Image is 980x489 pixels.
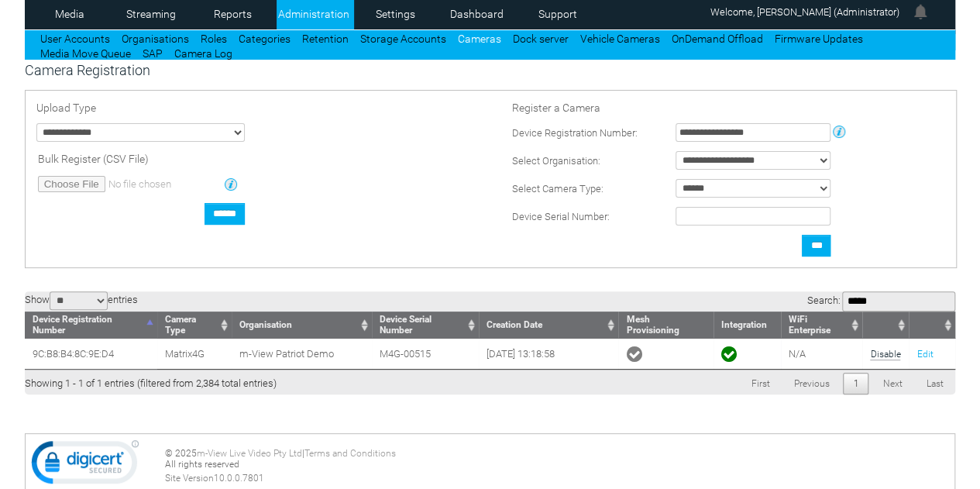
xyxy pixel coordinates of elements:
th: Creation Date: activate to sort column ascending [479,312,618,339]
a: Cameras [458,33,501,45]
a: User Accounts [40,33,110,45]
a: Settings [358,2,433,26]
a: OnDemand Offload [672,33,763,45]
span: Organisation [239,319,292,330]
th: Mesh Provisioning [618,312,714,339]
span: Upload Type [36,102,96,114]
th: Organisation: activate to sort column ascending [232,312,371,339]
a: Dock server [513,33,569,45]
label: Search: [806,294,955,306]
span: Device Serial Number: [511,211,609,222]
a: Categories [239,33,291,45]
span: Device Registration Number: [511,127,637,139]
a: Previous [783,373,839,394]
a: Streaming [114,2,189,26]
th: WiFi Enterprise: activate to sort column ascending [781,312,862,339]
a: Organisations [122,33,189,45]
span: 10.0.0.7801 [214,473,264,484]
span: N/A [789,348,806,360]
a: Terms and Conditions [304,448,396,459]
th: Device Serial Number: activate to sort column ascending [372,312,480,339]
span: Bulk Register (CSV File) [38,153,149,165]
a: 1 [843,373,868,394]
a: Administration [277,2,352,26]
input: Search: [842,291,955,312]
a: Last [916,373,953,394]
a: Roles [201,33,227,45]
img: bell24.png [911,2,930,21]
a: Camera Log [174,47,232,60]
a: SAP [143,47,163,60]
a: Disable [870,349,900,360]
a: Edit [916,349,933,360]
span: Register a Camera [511,102,600,114]
a: First [741,373,779,394]
select: Showentries [50,291,108,310]
a: Storage Accounts [360,33,446,45]
div: Site Version [165,473,950,484]
span: Select Organisation: [511,155,600,167]
a: Vehicle Cameras [580,33,660,45]
td: M4G-00515 [372,339,480,369]
label: Show entries [25,294,138,305]
a: Media Move Queue [40,47,131,60]
span: Camera Registration [25,62,150,78]
th: : activate to sort column ascending [909,312,955,339]
td: 9C:B8:B4:8C:9E:D4 [25,339,157,369]
th: Integration [714,312,781,339]
a: Next [872,373,912,394]
a: Dashboard [439,2,514,26]
div: Showing 1 - 1 of 1 entries (filtered from 2,384 total entries) [25,370,277,389]
th: Device Registration Number [25,312,157,339]
span: Select Camera Type: [511,183,603,195]
a: Support [521,2,596,26]
th: : activate to sort column ascending [862,312,909,339]
td: Matrix4G [157,339,232,369]
a: Reports [195,2,270,26]
a: Media [33,2,108,26]
div: © 2025 | All rights reserved [165,448,950,484]
a: m-View Live Video Pty Ltd [197,448,302,459]
td: [DATE] 13:18:58 [479,339,618,369]
a: Firmware Updates [775,33,863,45]
td: m-View Patriot Demo [232,339,371,369]
th: Camera Type: activate to sort column ascending [157,312,232,339]
span: Welcome, [PERSON_NAME] (Administrator) [710,6,899,18]
a: Retention [302,33,349,45]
